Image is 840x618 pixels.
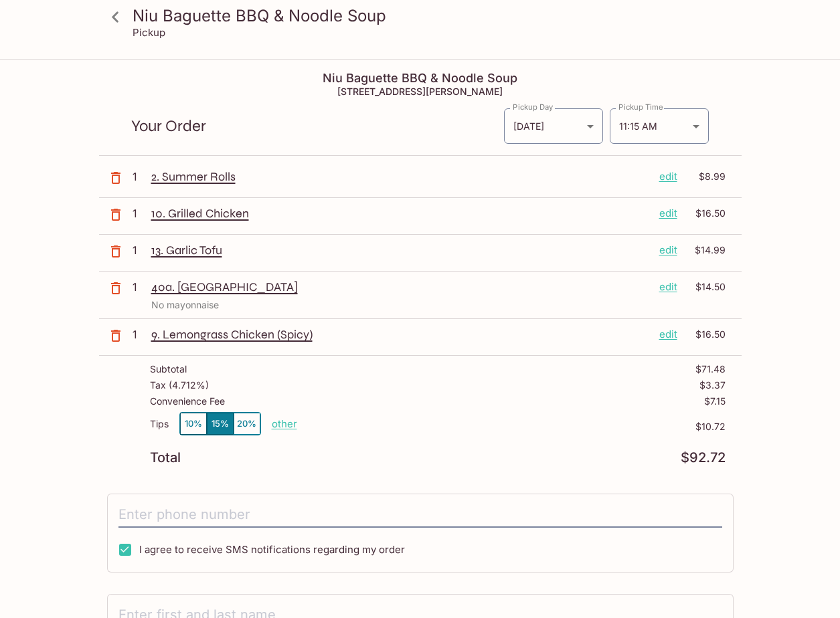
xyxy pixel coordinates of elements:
p: $16.50 [685,206,726,221]
div: [DATE] [504,108,603,144]
p: $10.72 [297,421,726,432]
p: $92.72 [681,451,726,464]
p: 13. Garlic Tofu [151,243,649,257]
button: 10% [180,413,207,435]
p: $3.37 [699,380,726,391]
p: 9. Lemongrass Chicken (Spicy) [151,327,649,342]
p: Tips [150,419,169,429]
label: Pickup Time [618,102,663,112]
p: edit [659,243,677,257]
label: Pickup Day [513,102,553,112]
p: $14.50 [685,280,726,294]
p: edit [659,206,677,221]
p: Subtotal [150,364,187,375]
p: edit [659,169,677,184]
p: Convenience Fee [150,396,225,407]
button: 20% [234,413,260,435]
button: 15% [207,413,234,435]
p: 1 [133,280,146,294]
p: $8.99 [685,169,726,184]
p: 2. Summer Rolls [151,169,649,184]
h4: Niu Baguette BBQ & Noodle Soup [99,71,742,86]
input: Enter phone number [118,502,722,528]
p: 10. Grilled Chicken [151,206,649,221]
span: I agree to receive SMS notifications regarding my order [139,543,405,556]
p: Pickup [133,26,165,39]
p: Total [150,451,181,464]
p: $7.15 [704,396,726,407]
p: 1 [133,206,146,221]
p: 1 [133,169,146,184]
h3: Niu Baguette BBQ & Noodle Soup [133,5,731,26]
div: 11:15 AM [610,108,709,144]
p: $16.50 [685,327,726,342]
button: other [272,417,297,430]
p: Tax ( 4.712% ) [150,380,209,391]
p: edit [659,280,677,294]
p: $14.99 [685,243,726,257]
p: $71.48 [695,364,726,375]
p: 40a. [GEOGRAPHIC_DATA] [151,280,649,294]
p: edit [659,327,677,342]
p: 1 [133,243,146,257]
h5: [STREET_ADDRESS][PERSON_NAME] [99,86,742,97]
p: Your Order [131,120,503,132]
p: No mayonnaise [151,300,726,310]
p: 1 [133,327,146,342]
